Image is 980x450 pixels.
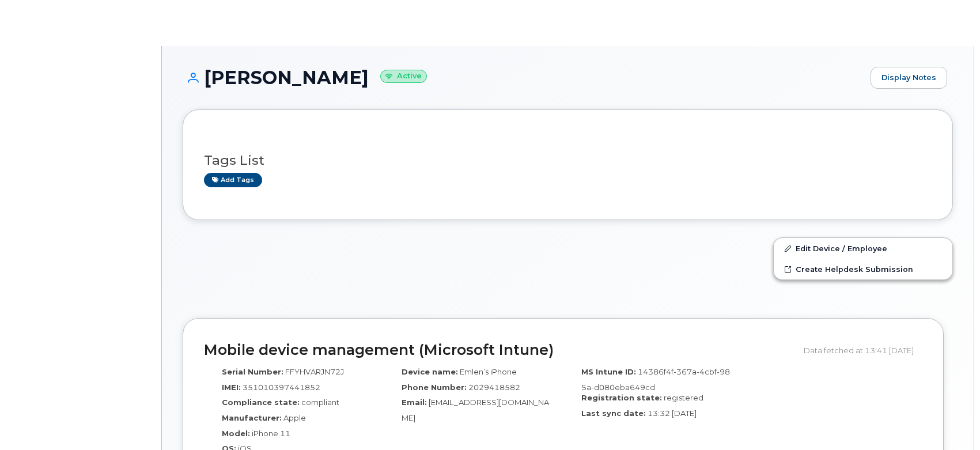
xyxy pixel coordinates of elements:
label: Serial Number: [222,366,283,377]
div: Data fetched at 13:41 [DATE] [804,339,922,361]
a: Display Notes [871,67,947,89]
label: IMEI: [222,382,241,393]
span: 2029418582 [468,383,520,392]
label: Registration state: [581,392,662,403]
label: Model: [222,428,250,439]
small: Active [380,70,427,83]
label: MS Intune ID: [581,366,636,377]
span: compliant [301,398,339,407]
span: Apple [283,413,306,422]
label: Compliance state: [222,397,300,408]
label: Last sync date: [581,408,646,419]
span: 14386f4f-367a-4cbf-985a-d080eba649cd [581,367,730,392]
span: FFYHVARJN72J [285,367,344,376]
h1: [PERSON_NAME] [183,67,865,88]
a: Add tags [204,173,262,187]
label: Email: [402,397,427,408]
span: 13:32 [DATE] [648,409,697,418]
span: 351010397441852 [243,383,320,392]
a: Create Helpdesk Submission [774,259,952,279]
h3: Tags List [204,153,932,168]
span: Emlen’s iPhone [460,367,517,376]
span: registered [664,393,703,402]
a: Edit Device / Employee [774,238,952,259]
label: Phone Number: [402,382,467,393]
span: iPhone 11 [252,429,290,438]
label: Manufacturer: [222,413,282,423]
span: [EMAIL_ADDRESS][DOMAIN_NAME] [402,398,549,422]
h2: Mobile device management (Microsoft Intune) [204,342,795,358]
label: Device name: [402,366,458,377]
